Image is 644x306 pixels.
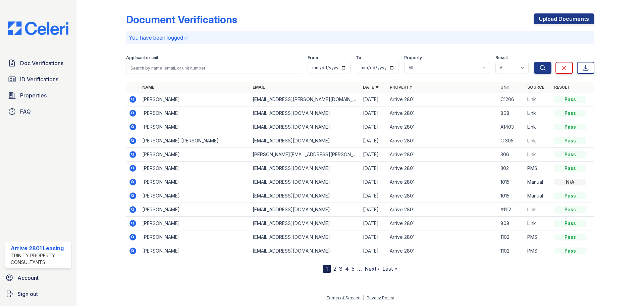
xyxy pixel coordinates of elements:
[140,120,250,134] td: [PERSON_NAME]
[495,55,508,60] label: Result
[360,217,387,230] td: [DATE]
[498,230,525,244] td: 1102
[387,189,497,203] td: Arrive 2801
[498,217,525,230] td: 808
[363,85,379,90] a: Date ▼
[140,148,250,162] td: [PERSON_NAME]
[525,134,551,148] td: Link
[345,265,349,272] a: 4
[554,234,586,241] div: Pass
[20,91,47,99] span: Properties
[554,220,586,227] div: Pass
[20,59,63,67] span: Doc Verifications
[387,148,497,162] td: Arrive 2801
[498,148,525,162] td: 306
[554,124,586,130] div: Pass
[140,230,250,244] td: [PERSON_NAME]
[140,244,250,258] td: [PERSON_NAME]
[250,175,360,189] td: [EMAIL_ADDRESS][DOMAIN_NAME]
[498,244,525,258] td: 1102
[140,175,250,189] td: [PERSON_NAME]
[360,230,387,244] td: [DATE]
[360,120,387,134] td: [DATE]
[126,13,237,26] div: Document Verifications
[5,89,71,102] a: Properties
[387,203,497,217] td: Arrive 2801
[140,162,250,175] td: [PERSON_NAME]
[5,56,71,70] a: Doc Verifications
[3,21,74,35] img: CE_Logo_Blue-a8612792a0a2168367f1c8372b55b34899dd931a85d93a1a3d3e32e68fde9ad4.png
[498,134,525,148] td: C 305
[554,165,586,172] div: Pass
[5,105,71,118] a: FAQ
[360,134,387,148] td: [DATE]
[525,244,551,258] td: PMS
[333,265,336,272] a: 2
[498,189,525,203] td: 1015
[357,265,362,273] span: …
[387,230,497,244] td: Arrive 2801
[126,62,302,74] input: Search by name, email, or unit number
[387,106,497,120] td: Arrive 2801
[554,206,586,213] div: Pass
[525,230,551,244] td: PMS
[500,85,511,90] a: Unit
[498,162,525,175] td: 302
[250,189,360,203] td: [EMAIL_ADDRESS][DOMAIN_NAME]
[250,230,360,244] td: [EMAIL_ADDRESS][DOMAIN_NAME]
[525,189,551,203] td: Manual
[250,93,360,106] td: [EMAIL_ADDRESS][PERSON_NAME][DOMAIN_NAME]
[3,271,74,285] a: Account
[498,93,525,106] td: C1206
[17,274,39,282] span: Account
[323,265,331,273] div: 1
[387,162,497,175] td: Arrive 2801
[140,93,250,106] td: [PERSON_NAME]
[339,265,342,272] a: 3
[367,295,394,300] a: Privacy Policy
[126,55,158,60] label: Applicant or unit
[387,244,497,258] td: Arrive 2801
[525,175,551,189] td: Manual
[525,106,551,120] td: Link
[360,106,387,120] td: [DATE]
[390,85,412,90] a: Property
[250,217,360,230] td: [EMAIL_ADDRESS][DOMAIN_NAME]
[140,134,250,148] td: [PERSON_NAME] [PERSON_NAME]
[140,106,250,120] td: [PERSON_NAME]
[360,203,387,217] td: [DATE]
[534,13,594,24] a: Upload Documents
[250,134,360,148] td: [EMAIL_ADDRESS][DOMAIN_NAME]
[140,217,250,230] td: [PERSON_NAME]
[498,106,525,120] td: 808
[382,265,397,272] a: Last »
[360,175,387,189] td: [DATE]
[554,110,586,117] div: Pass
[525,148,551,162] td: Link
[525,120,551,134] td: Link
[3,287,74,301] a: Sign out
[498,120,525,134] td: A1403
[356,55,361,60] label: To
[326,295,361,300] a: Terms of Service
[363,295,364,300] div: |
[387,175,497,189] td: Arrive 2801
[387,217,497,230] td: Arrive 2801
[20,75,58,83] span: ID Verifications
[360,93,387,106] td: [DATE]
[250,106,360,120] td: [EMAIL_ADDRESS][DOMAIN_NAME]
[525,203,551,217] td: Link
[250,162,360,175] td: [EMAIL_ADDRESS][DOMAIN_NAME]
[11,252,68,266] div: Trinity Property Consultants
[554,96,586,103] div: Pass
[140,203,250,217] td: [PERSON_NAME]
[525,93,551,106] td: Link
[250,120,360,134] td: [EMAIL_ADDRESS][DOMAIN_NAME]
[554,248,586,254] div: Pass
[360,189,387,203] td: [DATE]
[387,134,497,148] td: Arrive 2801
[308,55,318,60] label: From
[5,73,71,86] a: ID Verifications
[554,137,586,144] div: Pass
